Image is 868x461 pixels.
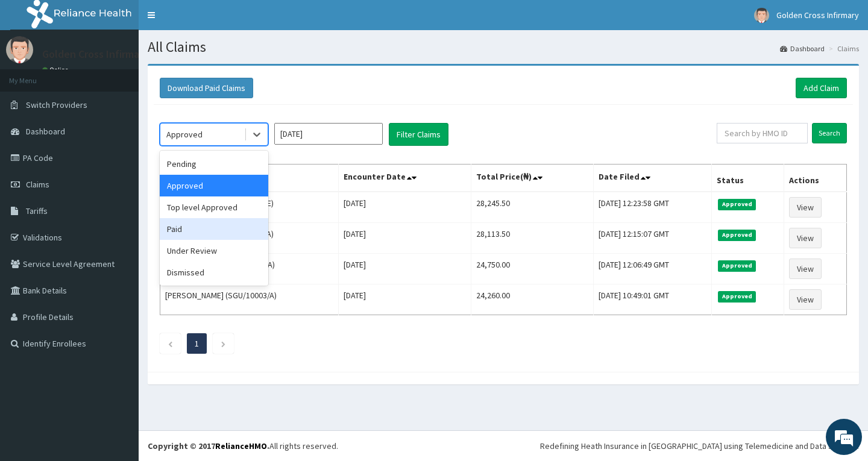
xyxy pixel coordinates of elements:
a: Online [42,66,71,74]
td: 24,750.00 [471,254,594,284]
th: Encounter Date [338,165,471,192]
td: [DATE] [338,223,471,254]
div: Paid [160,218,268,240]
td: [DATE] 12:06:49 GMT [594,254,712,284]
footer: All rights reserved. [139,430,868,461]
h1: All Claims [148,39,859,55]
td: [DATE] 12:15:07 GMT [594,223,712,254]
div: Redefining Heath Insurance in [GEOGRAPHIC_DATA] using Telemedicine and Data Science! [540,440,859,452]
span: Tariffs [26,205,48,216]
th: Date Filed [594,165,712,192]
th: Status [712,165,784,192]
div: Approved [166,128,203,140]
div: Dismissed [160,262,268,283]
span: Switch Providers [26,99,87,110]
td: [DATE] [338,284,471,315]
p: Golden Cross Infirmary [42,49,148,60]
button: Filter Claims [389,123,448,146]
a: Previous page [168,338,173,349]
a: View [789,228,822,248]
td: [DATE] [338,192,471,223]
img: User Image [754,8,769,23]
td: [DATE] 10:49:01 GMT [594,284,712,315]
span: Dashboard [26,126,65,137]
a: RelianceHMO [215,441,267,451]
input: Select Month and Year [274,123,383,145]
img: User Image [6,36,33,63]
span: Approved [718,199,756,210]
td: [DATE] 12:23:58 GMT [594,192,712,223]
div: Approved [160,175,268,196]
div: Chat with us now [63,67,203,83]
a: Next page [221,338,226,349]
a: Page 1 is your current page [195,338,199,349]
div: Minimize live chat window [198,6,227,35]
div: Under Review [160,240,268,262]
td: [DATE] [338,254,471,284]
input: Search [812,123,847,143]
li: Claims [826,43,859,54]
div: Pending [160,153,268,175]
a: Dashboard [780,43,825,54]
span: Claims [26,179,49,190]
button: Download Paid Claims [160,78,253,98]
td: 28,245.50 [471,192,594,223]
th: Total Price(₦) [471,165,594,192]
span: We're online! [70,152,166,274]
textarea: Type your message and hit 'Enter' [6,329,230,371]
th: Actions [784,165,846,192]
span: Golden Cross Infirmary [776,10,859,20]
input: Search by HMO ID [717,123,808,143]
td: 24,260.00 [471,284,594,315]
span: Approved [718,260,756,271]
strong: Copyright © 2017 . [148,441,269,451]
div: Top level Approved [160,196,268,218]
a: View [789,197,822,218]
td: 28,113.50 [471,223,594,254]
a: Add Claim [796,78,847,98]
span: Approved [718,230,756,240]
span: Approved [718,291,756,302]
a: View [789,259,822,279]
td: [PERSON_NAME] (SGU/10003/A) [160,284,339,315]
a: View [789,289,822,310]
img: d_794563401_company_1708531726252_794563401 [22,60,49,90]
